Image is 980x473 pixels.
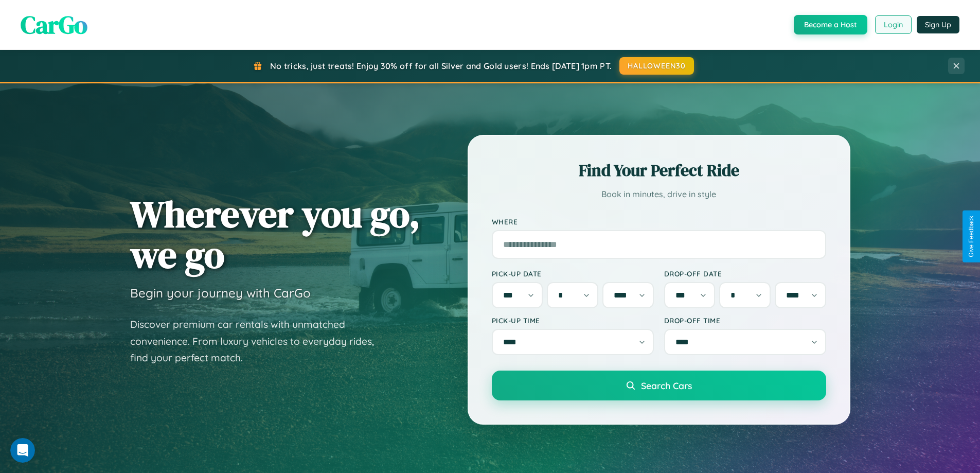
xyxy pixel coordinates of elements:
[492,159,826,182] h2: Find Your Perfect Ride
[130,194,420,275] h1: Wherever you go, we go
[492,269,654,278] label: Pick-up Date
[664,316,826,325] label: Drop-off Time
[130,285,311,301] h3: Begin your journey with CarGo
[619,57,694,75] button: HALLOWEEN30
[10,438,35,463] iframe: Intercom live chat
[492,316,654,325] label: Pick-up Time
[664,269,826,278] label: Drop-off Date
[968,216,975,257] div: Give Feedback
[492,217,826,226] label: Where
[794,15,867,34] button: Become a Host
[492,187,826,202] p: Book in minutes, drive in style
[270,61,612,71] span: No tricks, just treats! Enjoy 30% off for all Silver and Gold users! Ends [DATE] 1pm PT.
[21,8,87,42] span: CarGo
[130,316,387,366] p: Discover premium car rentals with unmatched convenience. From luxury vehicles to everyday rides, ...
[875,15,912,34] button: Login
[492,371,826,400] button: Search Cars
[641,380,692,391] span: Search Cars
[917,16,959,33] button: Sign Up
